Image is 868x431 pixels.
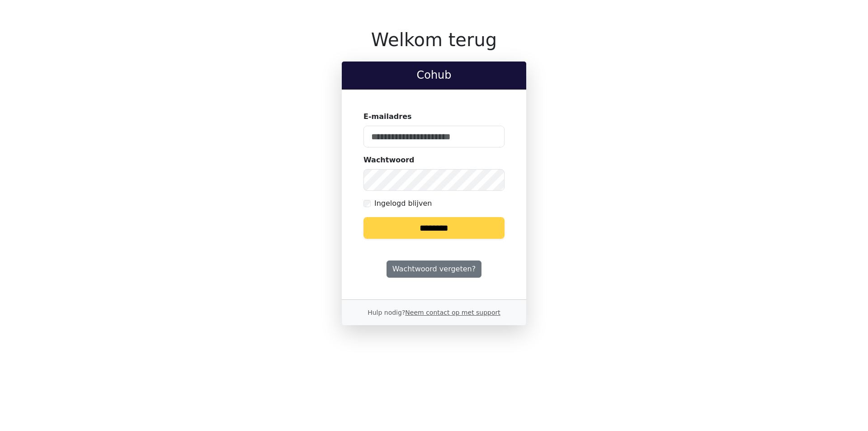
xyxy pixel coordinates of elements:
[349,69,519,82] h2: Cohub
[363,155,415,166] label: Wachtwoord
[405,309,500,316] a: Neem contact op met support
[387,260,481,278] a: Wachtwoord vergeten?
[368,309,500,316] small: Hulp nodig?
[363,111,412,122] label: E-mailadres
[342,29,526,51] h1: Welkom terug
[374,198,432,209] label: Ingelogd blijven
